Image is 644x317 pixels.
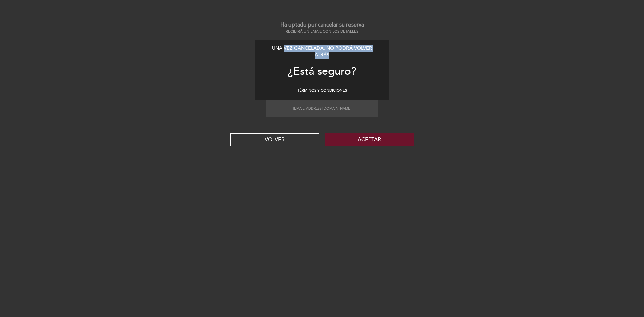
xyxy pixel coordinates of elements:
span: ¿Está seguro? [288,65,356,78]
button: Aceptar [325,133,414,146]
button: Términos y condiciones [297,88,347,93]
small: [EMAIL_ADDRESS][DOMAIN_NAME] [293,106,351,111]
button: VOLVER [230,133,319,146]
div: Una vez cancelada, no podrá volver atrás [266,45,378,59]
